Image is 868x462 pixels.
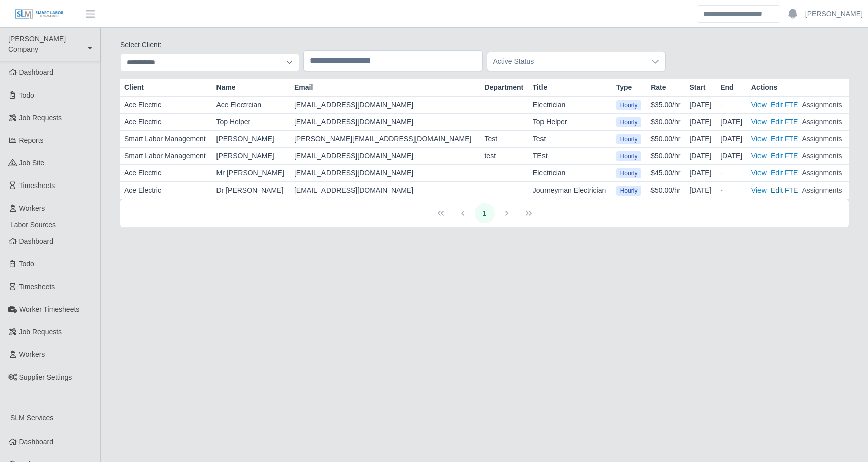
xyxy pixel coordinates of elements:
[529,165,612,182] td: Electrician
[212,114,290,131] td: Top Helper
[529,182,612,199] td: Journeyman Electrician
[120,148,212,165] td: Smart Labor Management
[616,100,642,110] span: Hourly
[19,114,62,122] span: Job Requests
[290,148,480,165] td: [EMAIL_ADDRESS][DOMAIN_NAME]
[771,100,798,110] button: Edit FTE
[120,114,212,131] td: Ace Electric
[751,185,767,196] button: View
[771,134,798,144] button: Edit FTE
[120,97,212,114] td: Ace Electric
[212,131,290,148] td: [PERSON_NAME]
[212,165,290,182] td: Mr [PERSON_NAME]
[19,283,55,291] span: Timesheets
[290,114,480,131] td: [EMAIL_ADDRESS][DOMAIN_NAME]
[480,131,528,148] td: Test
[475,203,495,223] button: Page 1
[19,204,45,212] span: Workers
[19,237,54,245] span: Dashboard
[290,97,480,114] td: [EMAIL_ADDRESS][DOMAIN_NAME]
[120,40,161,50] label: Select Client:
[689,82,705,93] span: Start
[212,97,290,114] td: Ace Electrcian
[650,152,680,160] span: $50.00/hr
[751,100,767,110] button: View
[751,134,767,144] button: View
[720,135,742,143] span: [DATE]
[212,148,290,165] td: [PERSON_NAME]
[124,82,144,93] span: Client
[771,185,798,196] button: Edit FTE
[650,118,680,126] span: $30.00/hr
[616,151,642,161] span: Hourly
[802,185,842,196] button: Assignments
[697,5,780,23] input: Search
[487,52,645,71] span: Active Status
[616,117,642,127] span: Hourly
[10,414,53,422] span: SLM Services
[529,114,612,131] td: Top Helper
[616,168,642,178] span: Hourly
[533,82,548,93] span: Title
[771,151,798,161] button: Edit FTE
[689,135,711,143] span: [DATE]
[19,68,54,76] span: Dashboard
[802,117,842,127] button: Assignments
[120,165,212,182] td: Ace Electric
[802,151,842,161] button: Assignments
[805,9,863,19] a: [PERSON_NAME]
[19,91,34,99] span: Todo
[751,168,767,178] button: View
[650,169,680,177] span: $45.00/hr
[19,373,72,381] span: Supplier Settings
[650,101,680,109] span: $35.00/hr
[14,9,64,20] img: SLM Logo
[529,131,612,148] td: Test
[19,260,34,268] span: Todo
[19,181,55,190] span: Timesheets
[120,131,212,148] td: Smart Labor Management
[616,134,642,144] span: Hourly
[720,186,723,194] span: -
[294,82,313,93] span: Email
[529,97,612,114] td: Electrician
[802,100,842,110] button: Assignments
[529,148,612,165] td: TEst
[19,350,45,358] span: Workers
[212,182,290,199] td: Dr [PERSON_NAME]
[802,168,842,178] button: Assignments
[689,169,711,177] span: [DATE]
[120,182,212,199] td: Ace Electric
[480,148,528,165] td: test
[771,168,798,178] button: Edit FTE
[616,186,642,196] span: Hourly
[751,82,777,93] span: Actions
[689,152,711,160] span: [DATE]
[484,82,523,93] span: Department
[689,118,711,126] span: [DATE]
[720,101,723,109] span: -
[19,328,62,336] span: Job Requests
[19,159,45,167] span: job site
[720,169,723,177] span: -
[650,186,680,194] span: $50.00/hr
[751,117,767,127] button: View
[689,101,711,109] span: [DATE]
[689,186,711,194] span: [DATE]
[720,82,733,93] span: End
[290,182,480,199] td: [EMAIL_ADDRESS][DOMAIN_NAME]
[10,221,56,229] span: Labor Sources
[650,135,680,143] span: $50.00/hr
[290,131,480,148] td: [PERSON_NAME][EMAIL_ADDRESS][DOMAIN_NAME]
[720,118,742,126] span: [DATE]
[751,151,767,161] button: View
[720,152,742,160] span: [DATE]
[802,134,842,144] button: Assignments
[216,82,236,93] span: Name
[650,82,666,93] span: Rate
[290,165,480,182] td: [EMAIL_ADDRESS][DOMAIN_NAME]
[19,305,79,313] span: Worker Timesheets
[19,136,44,144] span: Reports
[616,82,632,93] span: Type
[19,438,54,446] span: Dashboard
